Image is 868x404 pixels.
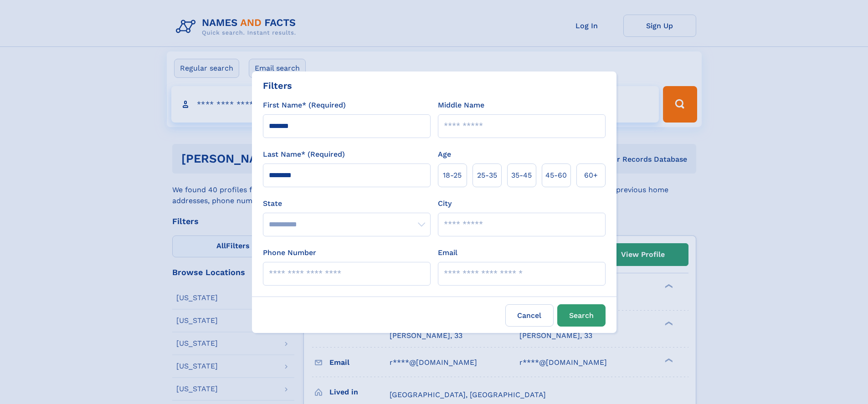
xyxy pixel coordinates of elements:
[511,170,532,181] span: 35‑45
[505,304,554,327] label: Cancel
[584,170,598,181] span: 60+
[545,170,567,181] span: 45‑60
[443,170,462,181] span: 18‑25
[263,198,431,209] label: State
[263,247,316,258] label: Phone Number
[263,100,346,111] label: First Name* (Required)
[263,149,345,160] label: Last Name* (Required)
[438,247,457,258] label: Email
[263,79,292,92] div: Filters
[477,170,497,181] span: 25‑35
[557,304,606,327] button: Search
[438,198,452,209] label: City
[438,100,484,111] label: Middle Name
[438,149,451,160] label: Age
